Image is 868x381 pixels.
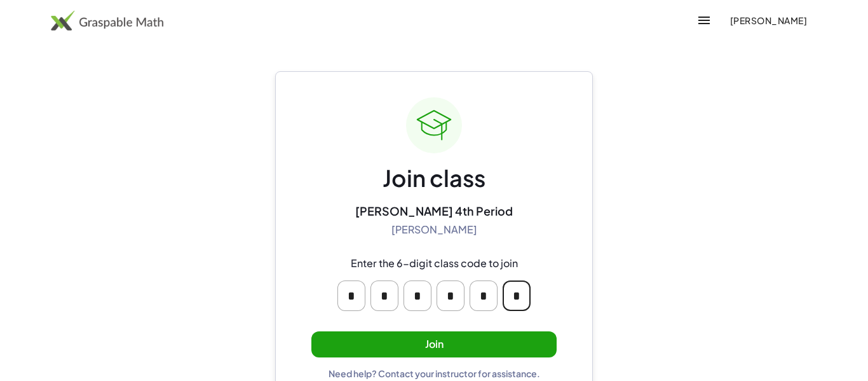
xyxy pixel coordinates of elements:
[437,281,465,311] input: Please enter OTP character 4
[337,281,365,311] input: Please enter OTP character 1
[383,163,485,193] div: Join class
[311,331,557,357] button: Join
[391,223,477,237] div: [PERSON_NAME]
[729,15,807,26] span: [PERSON_NAME]
[719,9,817,32] button: [PERSON_NAME]
[470,281,498,311] input: Please enter OTP character 5
[370,281,398,311] input: Please enter OTP character 2
[351,257,518,270] div: Enter the 6-digit class code to join
[503,281,531,311] input: Please enter OTP character 6
[403,281,431,311] input: Please enter OTP character 3
[329,368,540,379] div: Need help? Contact your instructor for assistance.
[355,204,513,218] div: [PERSON_NAME] 4th Period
